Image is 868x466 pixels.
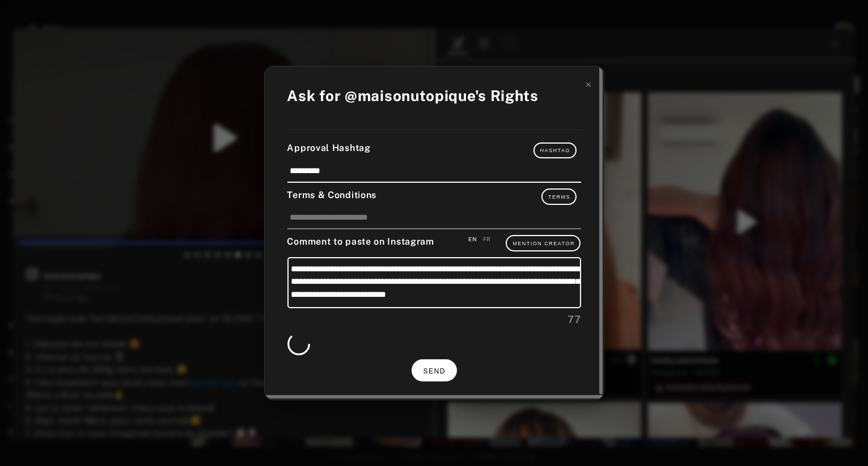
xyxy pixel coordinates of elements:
div: Comment to paste on Instagram [287,235,581,251]
button: Terms [541,188,577,204]
span: SEND [424,367,446,375]
div: Save an english version of your comment [468,235,477,244]
span: Terms [548,194,570,200]
span: Hashtag [540,148,570,153]
div: Ask for @maisonutopique's Rights [287,85,539,107]
button: Hashtag [533,142,577,158]
button: SEND [412,359,457,381]
iframe: Chat Widget [811,412,868,466]
div: 77 [287,312,581,327]
button: Mention Creator [506,235,581,251]
div: Approval Hashtag [287,141,581,158]
span: Mention Creator [513,241,575,246]
div: Terms & Conditions [287,188,581,204]
div: Save an french version of your comment [483,235,491,244]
